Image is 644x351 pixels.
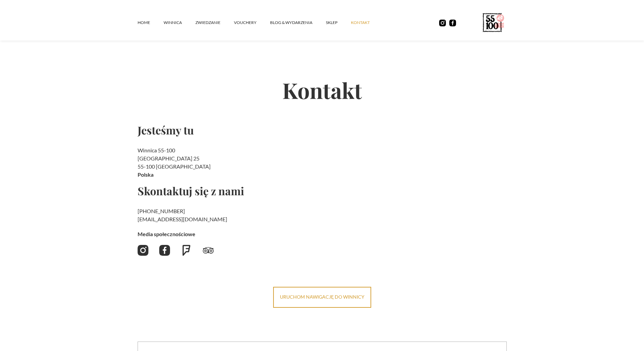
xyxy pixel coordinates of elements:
a: winnica [164,12,195,33]
a: SKLEP [326,12,351,33]
h2: Jesteśmy tu [138,125,255,135]
h2: ‍ [138,207,255,223]
h2: Kontakt [138,55,507,125]
strong: Polska [138,171,153,178]
a: Blog & Wydarzenia [270,12,326,33]
h2: Winnica 55-100 [GEOGRAPHIC_DATA] 25 55-100 [GEOGRAPHIC_DATA] [138,146,255,179]
a: vouchery [234,12,270,33]
a: ZWIEDZANIE [195,12,234,33]
a: [EMAIL_ADDRESS][DOMAIN_NAME] [138,216,227,222]
h2: Skontaktuj się z nami [138,185,255,196]
a: Home [138,12,164,33]
strong: Media społecznościowe [138,231,195,237]
a: kontakt [351,12,383,33]
a: uruchom nawigację do winnicy [273,287,371,308]
a: [PHONE_NUMBER] [138,208,185,214]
